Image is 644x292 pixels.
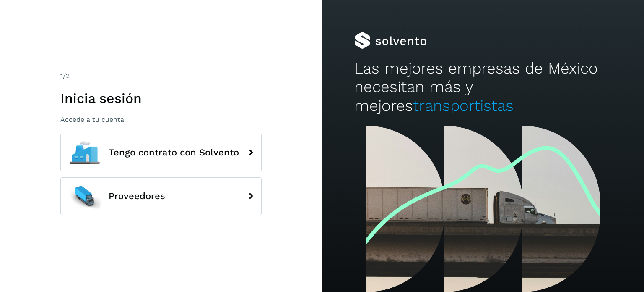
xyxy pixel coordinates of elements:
[109,147,239,158] span: Tengo contrato con Solvento
[354,59,612,115] h2: Las mejores empresas de México necesitan más y mejores
[60,134,262,171] button: Tengo contrato con Solvento
[60,72,63,80] span: 1
[60,177,262,215] button: Proveedores
[60,90,262,106] h1: Inicia sesión
[60,116,262,124] p: Accede a tu cuenta
[109,191,165,201] span: Proveedores
[60,71,262,81] div: /2
[413,97,514,115] span: transportistas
